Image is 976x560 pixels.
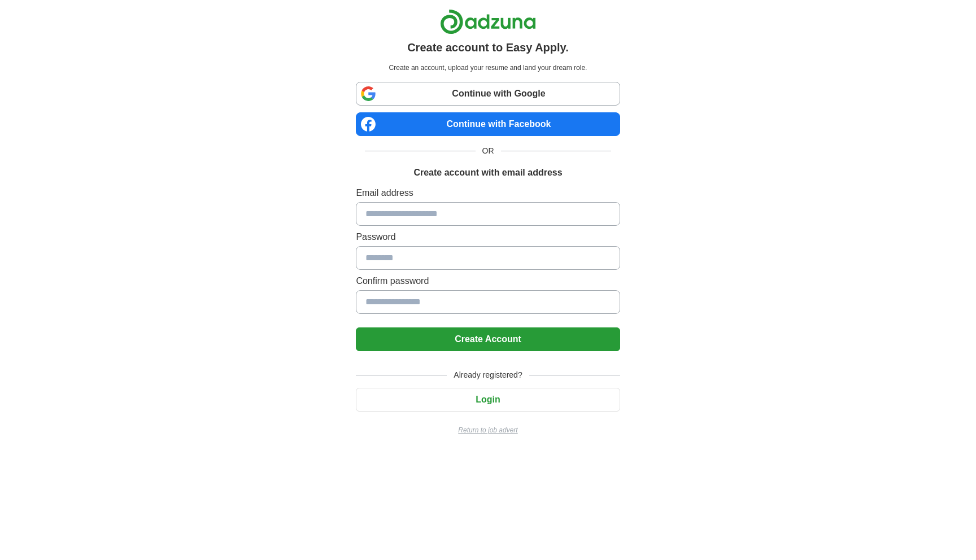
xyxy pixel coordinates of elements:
a: Continue with Google [356,82,620,106]
span: Already registered? [447,369,529,381]
a: Return to job advert [356,425,620,435]
button: Create Account [356,327,620,351]
h1: Create account with email address [413,166,562,180]
label: Password [356,230,620,244]
span: OR [476,145,501,157]
h1: Create account to Easy Apply. [407,39,569,56]
a: Login [356,395,620,404]
label: Confirm password [356,274,620,288]
a: Continue with Facebook [356,112,620,136]
p: Create an account, upload your resume and land your dream role. [358,63,617,73]
img: Adzuna logo [440,9,536,34]
label: Email address [356,186,620,200]
button: Login [356,388,620,412]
